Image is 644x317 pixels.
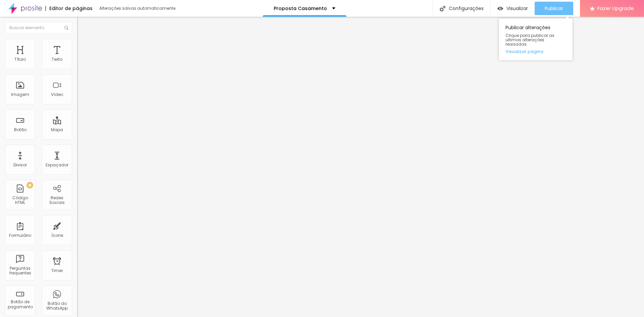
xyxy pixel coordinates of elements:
div: Redes Sociais [44,196,70,205]
span: Fazer Upgrade [597,5,634,11]
div: Botão de pagamento [7,300,33,309]
div: Publicar alterações [499,18,573,60]
div: Timer [51,268,63,273]
div: Espaçador [46,163,68,167]
div: Código HTML [7,196,33,205]
iframe: Editor [77,17,644,317]
img: view-1.svg [497,6,503,11]
p: Proposta Casamento [274,6,327,11]
div: Divisor [13,163,27,167]
div: Perguntas frequentes [7,266,33,276]
span: Visualizar [506,6,528,11]
div: Texto [52,57,62,62]
input: Buscar elemento [5,22,72,34]
button: Publicar [535,2,573,15]
div: Vídeo [51,92,63,97]
div: Botão [14,127,26,132]
div: Imagem [11,92,29,97]
img: Icone [64,26,68,30]
div: Ícone [51,233,63,238]
div: Editor de páginas [45,6,93,11]
div: Botão do WhatsApp [44,301,70,311]
button: Visualizar [491,2,535,15]
div: Título [14,57,26,62]
div: Alterações salvas automaticamente [99,6,176,10]
span: Publicar [545,6,563,11]
img: Icone [440,6,445,11]
span: Clique para publicar as ultimas alterações reaizadas [505,33,566,47]
a: Visualizar página [505,49,566,54]
div: Mapa [51,127,63,132]
div: Formulário [9,233,31,238]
